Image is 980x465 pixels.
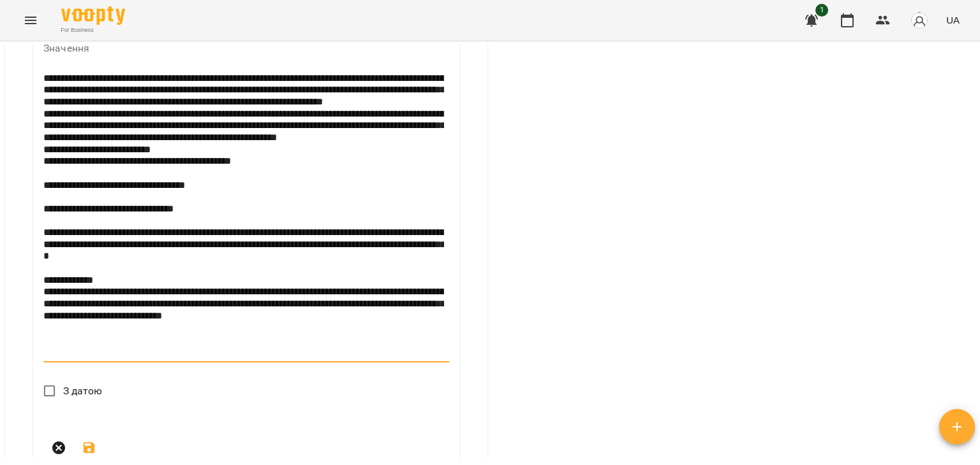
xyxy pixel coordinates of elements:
span: UA [946,13,960,27]
button: Menu [15,5,46,36]
img: avatar_s.png [910,11,928,29]
span: З датою [63,383,103,399]
button: UA [941,8,965,32]
label: Значення [43,43,449,54]
span: 1 [815,4,828,17]
img: Voopty Logo [61,6,125,25]
span: For Business [61,26,125,34]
